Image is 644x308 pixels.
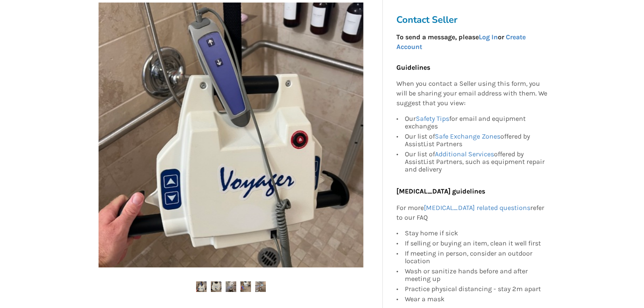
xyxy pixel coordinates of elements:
img: voyager easy track lift system-mechanical overhead lift track-transfer aids-north vancouver-assis... [255,281,266,292]
div: Our list of offered by AssistList Partners, such as equipment repair and delivery [405,149,548,173]
img: voyager easy track lift system-mechanical overhead lift track-transfer aids-north vancouver-assis... [240,281,251,292]
strong: To send a message, please or [396,33,526,51]
a: Log In [479,33,498,41]
p: When you contact a Seller using this form, you will be sharing your email address with them. We s... [396,79,548,109]
div: Our list of offered by AssistList Partners [405,131,548,149]
img: voyager easy track lift system-mechanical overhead lift track-transfer aids-north vancouver-assis... [226,281,236,292]
b: Guidelines [396,63,430,71]
a: [MEDICAL_DATA] related questions [424,204,530,212]
div: Wear a mask [405,294,548,303]
div: Our for email and equipment exchanges [405,115,548,131]
a: Safe Exchange Zones [435,132,500,140]
img: voyager easy track lift system-mechanical overhead lift track-transfer aids-north vancouver-assis... [196,281,207,292]
img: voyager easy track lift system-mechanical overhead lift track-transfer aids-north vancouver-assis... [211,281,221,292]
div: Wash or sanitize hands before and after meeting up [405,266,548,284]
a: Additional Services [435,150,494,158]
div: Practice physical distancing - stay 2m apart [405,284,548,294]
p: For more refer to our FAQ [396,203,548,223]
a: Safety Tips [416,114,449,123]
b: [MEDICAL_DATA] guidelines [396,187,485,195]
div: If selling or buying an item, clean it well first [405,238,548,248]
h3: Contact Seller [396,14,552,26]
div: If meeting in person, consider an outdoor location [405,248,548,266]
div: Stay home if sick [405,229,548,238]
